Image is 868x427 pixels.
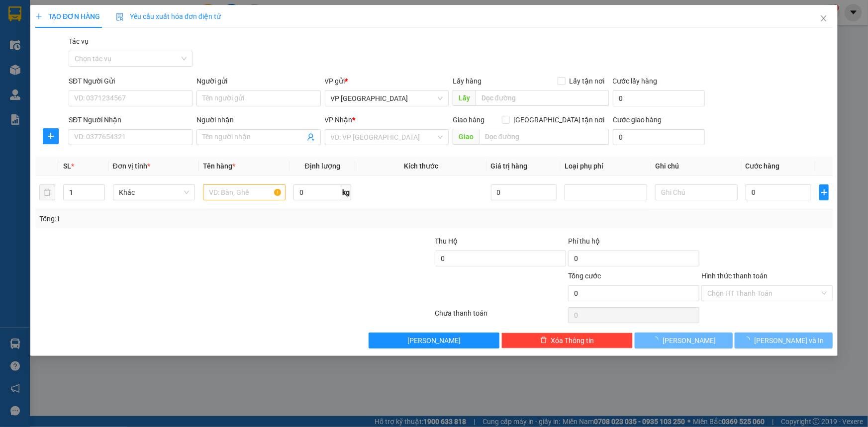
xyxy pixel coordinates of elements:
[701,272,768,280] label: Hình thức thanh toán
[203,162,235,170] span: Tên hàng
[116,13,124,21] img: icon
[435,237,458,245] span: Thu Hộ
[635,333,733,348] button: [PERSON_NAME]
[566,76,609,86] span: Lấy tận nơi
[453,77,482,85] span: Lấy hàng
[510,114,609,125] span: [GEOGRAPHIC_DATA] tận nơi
[64,162,72,170] span: SL
[568,236,699,251] div: Phí thu hộ
[69,114,193,125] div: SĐT Người Nhận
[561,157,651,176] th: Loại phụ phí
[746,162,780,170] span: Cước hàng
[341,184,351,200] span: kg
[113,162,150,170] span: Đơn vị tính
[39,184,55,200] button: delete
[755,335,824,346] span: [PERSON_NAME] và In
[331,91,443,106] span: VP Can Lộc
[453,90,476,106] span: Lấy
[453,116,484,124] span: Giao hàng
[651,157,742,176] th: Ghi chú
[196,114,320,125] div: Người nhận
[501,333,633,348] button: deleteXóa Thông tin
[369,333,500,348] button: [PERSON_NAME]
[407,335,461,346] span: [PERSON_NAME]
[479,129,609,145] input: Dọc đường
[35,12,100,20] span: TẠO ĐƠN HÀNG
[613,116,662,124] label: Cước giao hàng
[820,188,828,196] span: plus
[43,128,59,144] button: plus
[820,14,828,22] span: close
[39,213,335,224] div: Tổng: 1
[613,77,658,85] label: Cước lấy hàng
[540,337,547,344] span: delete
[491,184,557,200] input: 0
[44,132,59,140] span: plus
[307,133,315,141] span: user-add
[203,184,286,200] input: VD: Bàn, Ghế
[453,129,479,145] span: Giao
[69,37,89,45] label: Tác vụ
[663,335,716,346] span: [PERSON_NAME]
[819,184,829,200] button: plus
[35,13,42,20] span: plus
[325,116,353,124] span: VP Nhận
[568,272,601,280] span: Tổng cước
[735,333,833,348] button: [PERSON_NAME] và In
[491,162,528,170] span: Giá trị hàng
[116,12,221,20] span: Yêu cầu xuất hóa đơn điện tử
[613,90,705,106] input: Cước lấy hàng
[305,162,340,170] span: Định lượng
[69,76,193,86] div: SĐT Người Gửi
[613,129,705,145] input: Cước giao hàng
[404,162,438,170] span: Kích thước
[551,335,594,346] span: Xóa Thông tin
[476,90,609,106] input: Dọc đường
[744,337,755,343] span: loading
[655,184,738,200] input: Ghi Chú
[434,308,568,325] div: Chưa thanh toán
[119,185,190,200] span: Khác
[810,5,838,33] button: Close
[325,76,449,86] div: VP gửi
[652,337,663,343] span: loading
[196,76,320,86] div: Người gửi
